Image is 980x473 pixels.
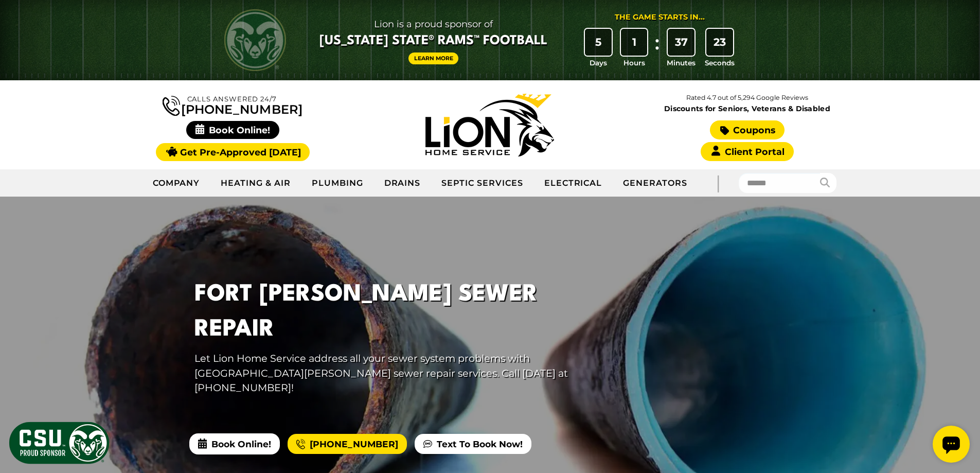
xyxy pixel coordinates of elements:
[710,120,784,139] a: Coupons
[189,433,280,454] span: Book Online!
[425,94,554,156] img: Lion Home Service
[590,58,607,68] span: Days
[621,105,874,112] span: Discounts for Seniors, Veterans & Disabled
[415,434,531,454] a: Text To Book Now!
[585,29,612,56] div: 5
[210,170,301,196] a: Heating & Air
[621,29,648,56] div: 1
[142,170,211,196] a: Company
[615,12,705,23] div: The Game Starts in...
[431,170,533,196] a: Septic Services
[374,170,432,196] a: Drains
[652,29,662,68] div: :
[319,16,547,32] span: Lion is a proud sponsor of
[534,170,613,196] a: Electrical
[301,170,374,196] a: Plumbing
[408,52,459,64] a: Learn More
[698,169,739,197] div: |
[4,4,41,41] div: Open chat widget
[8,421,111,465] img: CSU Sponsor Badge
[701,142,793,161] a: Client Portal
[319,32,547,50] span: [US_STATE] State® Rams™ Football
[618,92,876,103] p: Rated 4.7 out of 5,294 Google Reviews
[705,58,735,68] span: Seconds
[668,29,694,56] div: 37
[194,351,569,395] p: Let Lion Home Service address all your sewer system problems with [GEOGRAPHIC_DATA][PERSON_NAME] ...
[706,29,733,56] div: 23
[613,170,698,196] a: Generators
[163,94,302,116] a: [PHONE_NUMBER]
[194,277,569,346] h1: Fort [PERSON_NAME] Sewer Repair
[156,143,310,161] a: Get Pre-Approved [DATE]
[623,58,645,68] span: Hours
[288,434,407,454] a: [PHONE_NUMBER]
[186,121,279,139] span: Book Online!
[224,9,286,71] img: CSU Rams logo
[667,58,696,68] span: Minutes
